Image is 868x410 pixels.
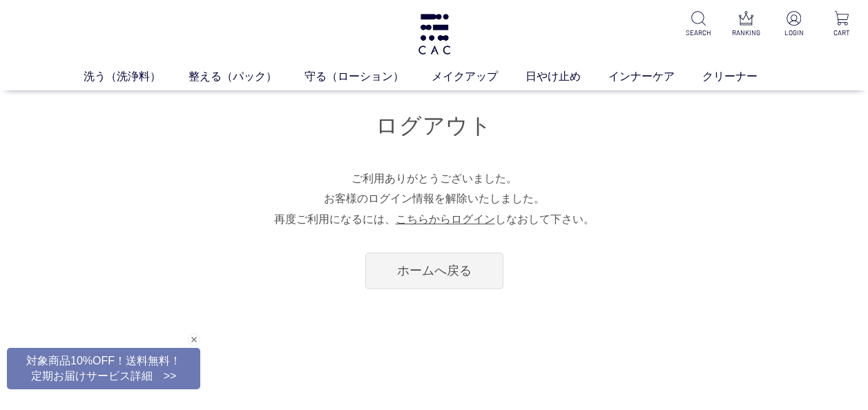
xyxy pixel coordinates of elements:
[416,14,452,55] img: logo
[684,11,714,38] a: SEARCH
[432,68,525,85] a: メイクアップ
[89,111,780,141] h1: ログアウト
[396,213,495,225] a: こちらからログイン
[525,68,608,85] a: 日やけ止め
[684,28,714,38] p: SEARCH
[89,168,780,229] p: ご利用ありがとうございました。 お客様のログイン情報を解除いたしました。 再度ご利用になるには、 しなおして下さい。
[731,28,762,38] p: RANKING
[365,253,503,289] a: ホームへ戻る
[305,68,432,85] a: 守る（ローション）
[779,28,809,38] p: LOGIN
[702,68,785,85] a: クリーナー
[779,11,809,38] a: LOGIN
[608,68,702,85] a: インナーケア
[827,28,857,38] p: CART
[189,68,305,85] a: 整える（パック）
[731,11,762,38] a: RANKING
[827,11,857,38] a: CART
[84,68,189,85] a: 洗う（洗浄料）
